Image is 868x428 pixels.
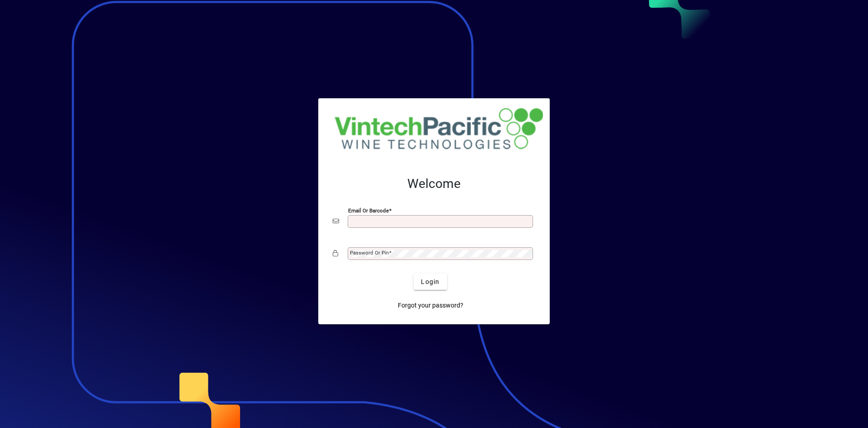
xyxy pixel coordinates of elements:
button: Login [414,274,447,290]
mat-label: Email or Barcode [348,207,389,214]
a: Forgot your password? [394,297,467,313]
span: Login [421,277,439,287]
mat-label: Password or Pin [350,250,389,256]
span: Forgot your password? [398,301,463,310]
h2: Welcome [333,176,535,192]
